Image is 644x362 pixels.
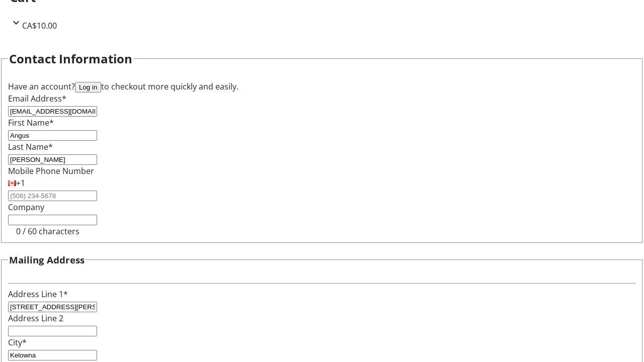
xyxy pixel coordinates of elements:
label: City* [8,337,27,348]
div: Have an account? to checkout more quickly and easily. [8,80,636,93]
input: Address [8,302,97,312]
label: Company [8,202,44,213]
button: Log in [75,82,101,93]
label: Address Line 2 [8,313,63,324]
input: City [8,350,97,360]
input: (506) 234-5678 [8,191,97,201]
label: First Name* [8,117,54,128]
h3: Mailing Address [9,253,85,267]
tr-character-limit: 0 / 60 characters [16,226,79,237]
label: Address Line 1* [8,289,68,300]
label: Last Name* [8,141,53,152]
label: Email Address* [8,93,66,104]
span: CA$10.00 [22,20,57,31]
h2: Contact Information [9,50,132,68]
label: Mobile Phone Number [8,165,94,176]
